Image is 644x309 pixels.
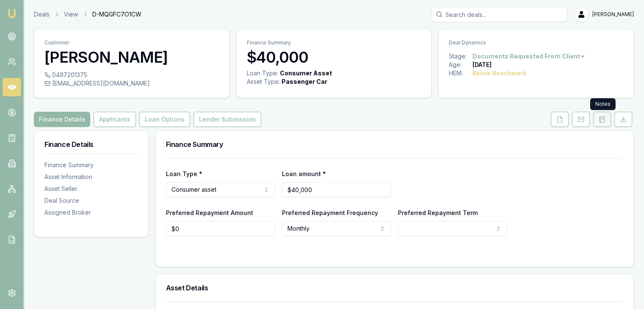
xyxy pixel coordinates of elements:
[592,11,634,18] span: [PERSON_NAME]
[431,7,567,22] input: Search deals
[282,77,327,86] div: Passenger Car
[166,209,253,216] label: Preferred Repayment Amount
[94,112,136,127] button: Applicants
[44,49,219,66] h3: [PERSON_NAME]
[192,112,263,127] a: Lender Submission
[449,61,473,69] div: Age:
[138,112,192,127] a: Loan Options
[590,98,616,110] div: Notes
[64,10,78,19] a: View
[92,112,138,127] a: Applicants
[398,209,478,216] label: Preferred Repayment Term
[34,112,90,127] button: Finance Details
[139,112,190,127] button: Loan Options
[449,52,473,61] div: Stage:
[44,141,138,148] h3: Finance Details
[44,79,219,88] div: [EMAIL_ADDRESS][DOMAIN_NAME]
[44,173,138,181] div: Asset Information
[473,69,526,77] div: Below Benchmark
[449,69,473,77] div: HEM:
[44,208,138,217] div: Assigned Broker
[34,10,141,19] nav: breadcrumb
[166,284,623,291] h3: Asset Details
[473,61,492,69] div: [DATE]
[44,71,219,79] div: 0497201375
[34,112,92,127] a: Finance Details
[44,185,138,193] div: Asset Seller
[247,69,278,77] div: Loan Type:
[7,8,17,19] img: emu-icon-u.png
[247,39,421,46] p: Finance Summary
[247,77,280,86] div: Asset Type :
[280,69,332,77] div: Consumer Asset
[166,141,623,148] h3: Finance Summary
[473,52,586,61] button: Documents Requested From Client
[92,10,141,19] span: D-MQGFC7O1CW
[282,209,378,216] label: Preferred Repayment Frequency
[166,170,202,177] label: Loan Type *
[449,39,623,46] p: Deal Dynamics
[44,39,219,46] p: Customer
[166,221,275,236] input: $
[44,196,138,205] div: Deal Source
[193,112,261,127] button: Lender Submission
[44,161,138,169] div: Finance Summary
[247,49,421,66] h3: $40,000
[34,10,50,19] a: Deals
[282,182,391,197] input: $
[282,170,326,177] label: Loan amount *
